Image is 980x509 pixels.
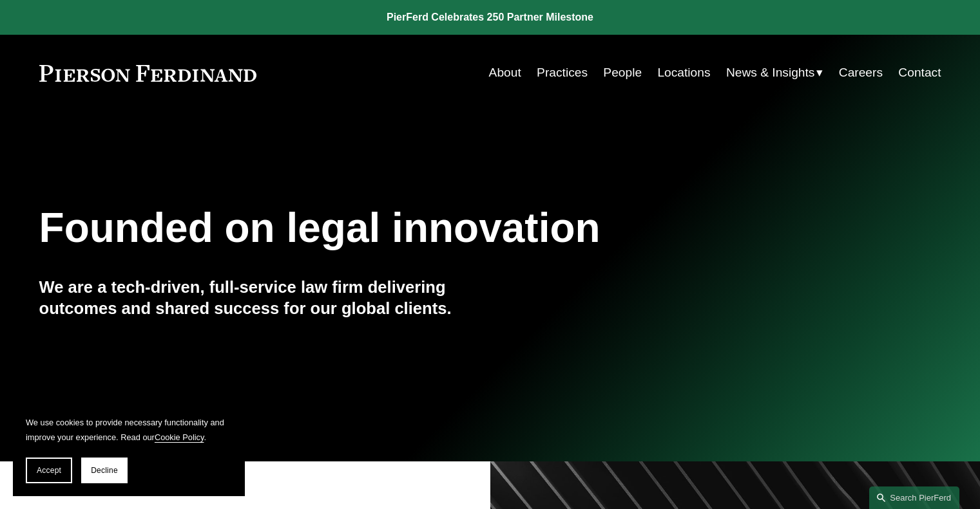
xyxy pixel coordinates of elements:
[726,60,823,85] a: folder dropdown
[26,415,232,445] p: We use cookies to provide necessary functionality and improve your experience. Read our .
[603,60,642,85] a: People
[898,60,941,85] a: Contact
[726,62,815,84] span: News & Insights
[489,60,521,85] a: About
[657,60,710,85] a: Locations
[26,458,72,483] button: Accept
[155,432,204,442] a: Cookie Policy
[839,60,883,85] a: Careers
[91,466,118,475] span: Decline
[81,458,128,483] button: Decline
[537,60,588,85] a: Practices
[869,486,959,509] a: Search this site
[39,277,490,319] h4: We are a tech-driven, full-service law firm delivering outcomes and shared success for our global...
[39,205,791,252] h1: Founded on legal innovation
[13,402,245,496] section: Cookie banner
[37,466,61,475] span: Accept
